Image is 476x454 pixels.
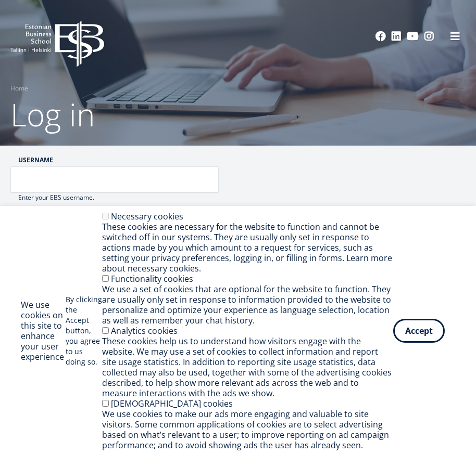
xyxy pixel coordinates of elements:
[111,398,233,409] label: [DEMOGRAPHIC_DATA] cookies
[111,273,193,284] label: Functionality cookies
[10,83,28,94] a: Home
[111,211,183,222] label: Necessary cookies
[393,319,445,343] button: Accept
[111,325,178,336] label: Analytics cookies
[407,31,419,42] a: Youtube
[21,300,66,362] h2: We use cookies on this site to enhance your user experience
[66,294,102,367] p: By clicking the Accept button, you agree to us doing so.
[424,31,434,42] a: Instagram
[10,192,219,203] div: Enter your EBS username.
[375,31,386,42] a: Facebook
[102,409,393,450] div: We use cookies to make our ads more engaging and valuable to site visitors. Some common applicati...
[18,156,219,164] label: Username
[102,284,393,326] div: We use a set of cookies that are optional for the website to function. They are usually only set ...
[391,31,402,42] a: Linkedin
[10,94,466,135] h1: Log in
[102,222,393,274] div: These cookies are necessary for the website to function and cannot be switched off in our systems...
[102,336,393,398] div: These cookies help us to understand how visitors engage with the website. We may use a set of coo...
